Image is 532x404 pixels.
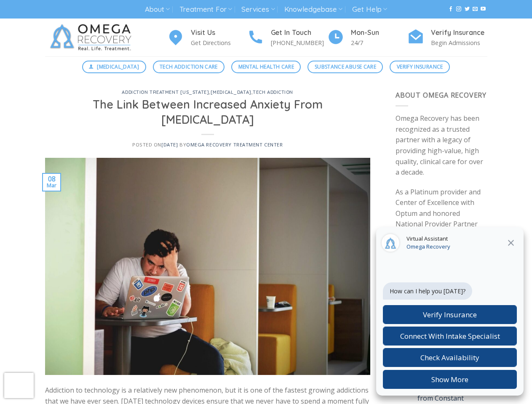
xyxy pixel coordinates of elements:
a: [DATE] [161,141,178,148]
h1: The Link Between Increased Anxiety From [MEDICAL_DATA] [55,97,361,127]
a: Mental Health Care [231,61,301,73]
a: About [145,2,170,17]
a: Tech Addiction Care [153,61,225,73]
a: Get Help [352,2,387,17]
img: Omega Recovery [45,19,140,56]
a: Verify Insurance Begin Admissions [407,27,487,48]
a: Services [241,2,275,17]
span: Posted on [132,141,178,148]
a: Visit Us Get Directions [167,27,247,48]
img: The Link Between Increased Anxiety From Technology Addiction [45,158,371,375]
a: Follow on YouTube [481,6,486,12]
span: Verify Insurance [397,63,443,71]
h6: , , [55,90,361,95]
a: tech addiction [253,89,293,95]
p: 24/7 [351,38,407,48]
h4: Visit Us [191,27,247,38]
a: Omega Recovery Treatment Center [186,141,283,148]
a: Knowledgebase [284,2,342,17]
span: Mental Health Care [238,63,294,71]
a: Substance Abuse Care [307,61,383,73]
a: Send us an email [473,6,478,12]
p: [PHONE_NUMBER] [271,38,327,48]
a: Get In Touch [PHONE_NUMBER] [247,27,327,48]
span: [MEDICAL_DATA] [97,63,139,71]
a: Treatment For [179,2,232,17]
a: Follow on Instagram [456,6,461,12]
a: addiction treatment [US_STATE] [122,89,209,95]
p: Omega Recovery has been recognized as a trusted partner with a legacy of providing high-value, hi... [396,113,487,178]
a: Follow on Facebook [448,6,453,12]
a: Verify Insurance [390,61,450,73]
span: by [179,141,283,148]
p: Get Directions [191,38,247,48]
p: Begin Admissions [431,38,487,48]
p: As a Platinum provider and Center of Excellence with Optum and honored National Provider Partner ... [396,187,487,252]
h4: Get In Touch [271,27,327,38]
span: Tech Addiction Care [160,63,218,71]
a: [MEDICAL_DATA] [82,61,146,73]
a: [MEDICAL_DATA] [211,89,251,95]
span: Substance Abuse Care [315,63,376,71]
h4: Verify Insurance [431,27,487,38]
iframe: reCAPTCHA [4,373,34,398]
span: About Omega Recovery [396,90,487,100]
a: Follow on Twitter [465,6,470,12]
h4: Mon-Sun [351,27,407,38]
